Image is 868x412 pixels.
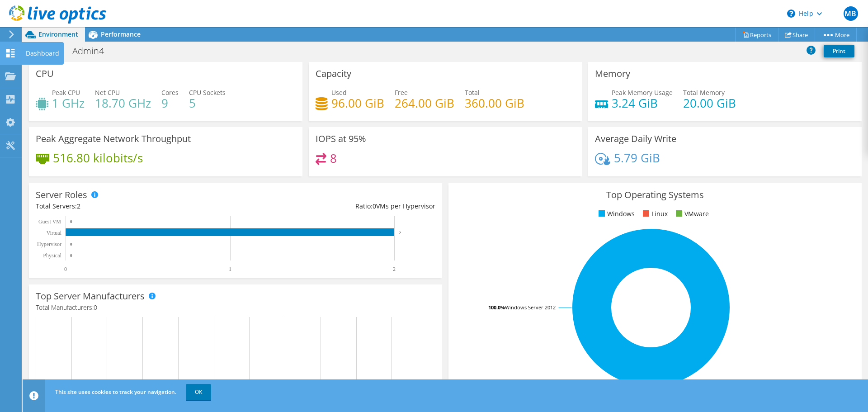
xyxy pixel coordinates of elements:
a: Reports [735,28,778,42]
span: Used [331,88,347,97]
text: Virtual [47,230,62,236]
text: Physical [43,252,61,259]
span: CPU Sockets [189,88,226,97]
h4: 9 [161,98,179,108]
tspan: Windows Server 2012 [505,304,556,311]
text: 2 [393,266,396,272]
li: Linux [641,209,668,219]
h3: Capacity [316,69,351,79]
text: 0 [64,266,67,272]
h4: 96.00 GiB [331,98,384,108]
span: 0 [373,202,376,210]
h3: Top Server Manufacturers [36,291,145,301]
h4: Total Manufacturers: [36,303,435,313]
tspan: 100.0% [488,304,505,311]
li: Windows [596,209,635,219]
span: Peak CPU [52,88,80,97]
h3: IOPS at 95% [316,134,366,144]
text: 0 [70,242,72,246]
h4: 8 [330,153,337,163]
span: Cores [161,88,179,97]
span: This site uses cookies to track your navigation. [55,388,176,396]
h3: Average Daily Write [595,134,676,144]
text: 0 [70,253,72,258]
h4: 1 GHz [52,98,85,108]
span: Total [465,88,480,97]
h3: CPU [36,69,54,79]
h3: Server Roles [36,190,87,200]
text: Guest VM [38,218,61,225]
text: 1 [229,266,231,272]
h4: 264.00 GiB [395,98,454,108]
text: 0 [70,219,72,224]
div: Dashboard [21,42,64,65]
h4: 360.00 GiB [465,98,524,108]
h4: 5.79 GiB [614,153,660,163]
a: Print [824,45,854,57]
span: 2 [77,202,80,210]
span: Net CPU [95,88,120,97]
text: Hypervisor [37,241,61,247]
a: OK [186,384,211,400]
li: VMware [674,209,709,219]
span: Free [395,88,408,97]
h4: 18.70 GHz [95,98,151,108]
h3: Peak Aggregate Network Throughput [36,134,191,144]
span: Peak Memory Usage [612,88,673,97]
text: 2 [399,231,401,235]
svg: \n [787,9,795,18]
span: 0 [94,303,97,312]
h4: 5 [189,98,226,108]
h4: 3.24 GiB [612,98,673,108]
a: Share [778,28,815,42]
span: Environment [38,30,78,38]
span: MB [844,6,858,21]
h4: 20.00 GiB [683,98,736,108]
div: Total Servers: [36,201,236,211]
h1: Admin4 [68,46,118,56]
h4: 516.80 kilobits/s [53,153,143,163]
div: Ratio: VMs per Hypervisor [236,201,435,211]
span: Performance [101,30,141,38]
h3: Memory [595,69,630,79]
h3: Top Operating Systems [455,190,855,200]
span: Total Memory [683,88,725,97]
a: More [815,28,857,42]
